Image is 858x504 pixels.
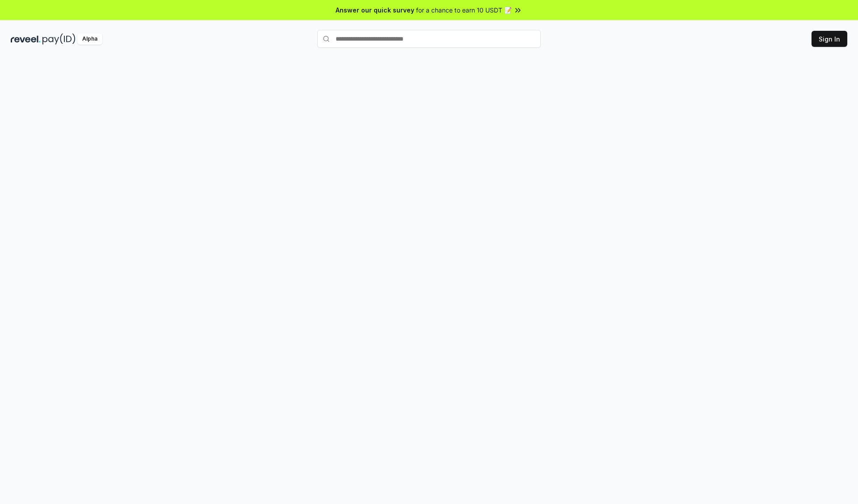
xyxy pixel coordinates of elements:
div: Alpha [77,33,102,45]
span: Answer our quick survey [336,5,414,15]
span: for a chance to earn 10 USDT 📝 [416,5,512,15]
img: pay_id [42,33,76,45]
img: reveel_dark [11,33,41,45]
button: Sign In [812,31,847,47]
